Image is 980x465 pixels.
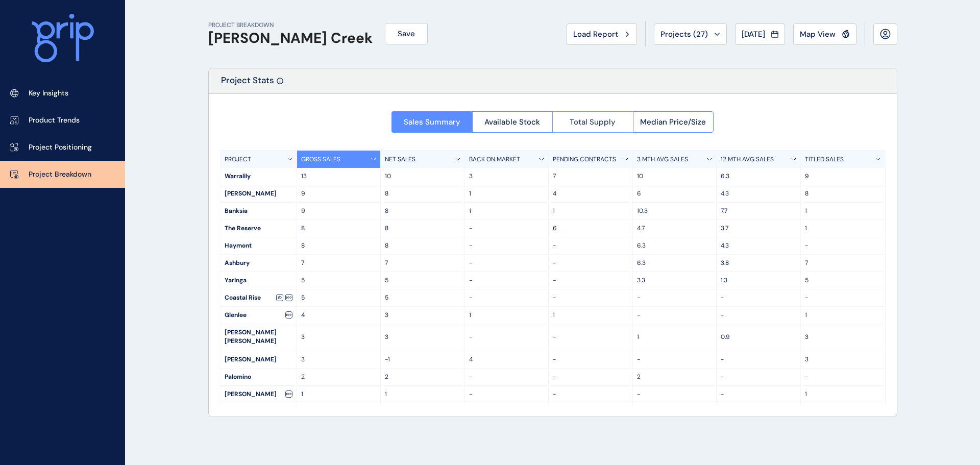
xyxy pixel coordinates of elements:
[721,333,796,341] p: 0.9
[805,311,881,320] p: 1
[553,172,628,181] p: 7
[221,75,274,93] p: Project Stats
[637,333,713,341] p: 1
[721,259,796,267] p: 3.8
[385,241,460,250] p: 8
[553,390,628,399] p: -
[469,293,545,302] p: -
[637,311,713,320] p: -
[301,259,377,267] p: 7
[469,373,545,381] p: -
[220,386,297,403] div: [PERSON_NAME]
[301,293,377,302] p: 5
[553,189,628,198] p: 4
[721,241,796,250] p: 4.3
[220,168,297,185] div: Warralily
[398,29,415,39] span: Save
[220,220,297,237] div: The Reserve
[805,373,881,381] p: -
[385,276,460,285] p: 5
[301,276,377,285] p: 5
[391,111,472,133] button: Sales Summary
[721,207,796,215] p: 7.7
[654,23,727,45] button: Projects (27)
[553,155,616,164] p: PENDING CONTRACTS
[469,333,545,341] p: -
[385,293,460,302] p: 5
[721,155,774,164] p: 12 MTH AVG SALES
[805,207,881,215] p: 1
[220,369,297,385] div: Palomino
[469,155,520,164] p: BACK ON MARKET
[553,276,628,285] p: -
[721,189,796,198] p: 4.3
[553,311,628,320] p: 1
[805,259,881,267] p: 7
[637,207,713,215] p: 10.3
[637,241,713,250] p: 6.3
[637,373,713,381] p: 2
[301,311,377,320] p: 4
[385,333,460,341] p: 3
[805,224,881,233] p: 1
[220,351,297,368] div: [PERSON_NAME]
[637,224,713,233] p: 4.7
[742,29,765,39] span: [DATE]
[553,224,628,233] p: 6
[735,23,785,45] button: [DATE]
[805,241,881,250] p: -
[637,355,713,364] p: -
[220,272,297,289] div: Yaringa
[721,311,796,320] p: -
[469,390,545,399] p: -
[208,30,373,47] h1: [PERSON_NAME] Creek
[385,311,460,320] p: 3
[301,207,377,215] p: 9
[385,23,428,44] button: Save
[553,355,628,364] p: -
[721,355,796,364] p: -
[469,241,545,250] p: -
[220,307,297,324] div: Glenlee
[220,203,297,219] div: Banksia
[301,373,377,381] p: 2
[301,172,377,181] p: 13
[208,21,373,30] p: PROJECT BREAKDOWN
[573,29,618,39] span: Load Report
[385,259,460,267] p: 7
[469,207,545,215] p: 1
[570,117,616,127] span: Total Supply
[721,373,796,381] p: -
[404,117,460,127] span: Sales Summary
[805,390,881,399] p: 1
[301,241,377,250] p: 8
[301,390,377,399] p: 1
[660,29,708,39] span: Projects ( 27 )
[220,324,297,351] div: [PERSON_NAME] [PERSON_NAME]
[385,355,460,364] p: -1
[301,333,377,341] p: 3
[385,155,415,164] p: NET SALES
[721,276,796,285] p: 1.3
[800,29,836,39] span: Map View
[721,293,796,302] p: -
[552,111,633,133] button: Total Supply
[385,390,460,399] p: 1
[220,237,297,254] div: Haymont
[385,189,460,198] p: 8
[805,189,881,198] p: 8
[472,111,553,133] button: Available Stock
[567,23,637,45] button: Load Report
[553,241,628,250] p: -
[29,88,68,99] p: Key Insights
[805,172,881,181] p: 9
[301,189,377,198] p: 9
[640,117,706,127] span: Median Price/Size
[793,23,856,45] button: Map View
[721,172,796,181] p: 6.3
[637,155,688,164] p: 3 MTH AVG SALES
[553,259,628,267] p: -
[385,172,460,181] p: 10
[385,224,460,233] p: 8
[220,289,297,306] div: Coastal Rise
